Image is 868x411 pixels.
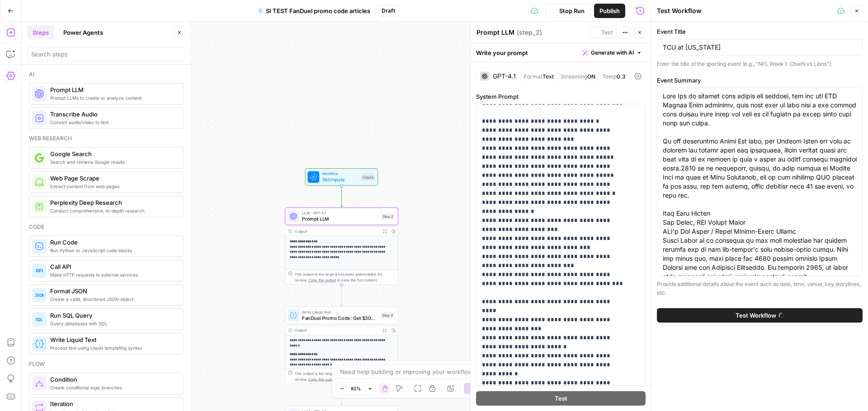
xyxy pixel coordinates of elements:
span: Test Workflow [736,311,776,320]
div: Output [295,328,378,333]
span: Convert audio/video to text [50,119,176,126]
span: Perplexity Deep Research [50,198,176,207]
span: Draft [382,7,395,15]
span: Create a valid, structured JSON object [50,296,176,303]
div: Step 4 [381,312,395,319]
span: Conduct comprehensive, in-depth research [50,207,176,214]
span: Copy the output [308,278,336,282]
span: Extract content from web pages [50,183,176,190]
span: Temp [602,73,617,80]
label: Event Title [657,27,863,36]
span: Generate with AI [591,49,634,57]
span: Run SQL Query [50,311,176,320]
span: Test [601,28,613,37]
span: Copy the output [308,377,336,381]
button: Generate with AI [579,47,646,59]
span: Text [542,73,554,80]
div: Inputs [361,174,375,180]
span: LLM · GPT-4.1 [302,210,378,216]
span: ON [587,73,595,80]
div: Step 2 [381,213,395,220]
div: WorkflowSet InputsInputs [285,168,398,186]
span: Run Code [50,238,176,247]
div: This output is too large & has been abbreviated for review. to view the full content. [295,370,395,382]
button: Test [476,391,646,406]
span: Write Liquid Text [50,335,176,344]
label: System Prompt [476,92,646,101]
input: Search steps [31,50,181,59]
button: Test Workflow [657,308,863,323]
span: Set Inputs [322,176,359,183]
span: Condition [50,375,176,384]
span: Stop Run [559,6,585,15]
span: Process text using Liquid templating syntax [50,344,176,351]
div: Write your prompt [471,43,651,62]
span: Prompt LLMs to create or analyze content [50,94,176,102]
span: Prompt LLM [50,85,176,94]
g: Edge from start to step_2 [340,186,343,207]
button: Publish [594,4,625,18]
button: SI TEST FanDuel promo code articles [252,4,376,18]
span: Transcribe Audio [50,110,176,119]
span: FanDuel Promo Code: Get $300 Bonus for {{ event_title }} [302,314,377,322]
div: Code [29,223,184,231]
span: Format [524,73,542,80]
span: Make HTTP requests to external services [50,271,176,278]
span: Streaming [561,73,587,80]
g: Edge from step_4 to step_3 [340,384,343,405]
span: SI TEST FanDuel promo code articles [266,6,370,15]
span: Iteration [50,399,176,408]
label: Event Summary [657,76,863,85]
div: GPT-4.1 [493,73,516,79]
div: Web research [29,134,184,143]
span: Run Python or JavaScript code blocks [50,247,176,254]
span: | [519,71,524,80]
span: Web Page Scrape [50,174,176,183]
div: This output is too large & has been abbreviated for review. to view the full content. [295,271,395,283]
span: Format JSON [50,286,176,296]
div: Output [295,228,378,234]
span: 81% [351,385,361,392]
span: Create conditional logic branches [50,384,176,391]
span: ( step_2 ) [517,28,542,37]
p: Enter the title of the sporting event (e.g., "NFL Week 1: Chiefs vs Lions") [657,60,863,69]
button: Power Agents [58,25,108,40]
span: Search and retrieve Google results [50,158,176,166]
button: Stop Run [545,4,590,18]
input: Enter the event title [663,43,857,52]
div: Flow [29,360,184,368]
button: Steps [27,25,54,40]
textarea: Prompt LLM [476,28,514,37]
span: Call API [50,262,176,271]
span: Query databases with SQL [50,320,176,327]
span: | [554,71,561,80]
span: Publish [599,6,620,15]
span: Workflow [322,171,359,177]
span: | [595,71,602,80]
g: Edge from step_2 to step_4 [340,285,343,306]
span: Write Liquid Text [302,309,377,315]
span: Google Search [50,149,176,158]
span: 0.3 [617,73,626,80]
div: Ai [29,70,184,79]
span: Test [555,394,567,403]
p: Provide additional details about the event such as date, time, venue, key storylines, etc. [657,280,863,297]
span: Prompt LLM [302,215,378,222]
button: Test [589,27,617,38]
div: Write Liquid TextFanDuel Promo Code: Get $300 Bonus for {{ event_title }}Step 4Output**** **** **... [285,307,398,384]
